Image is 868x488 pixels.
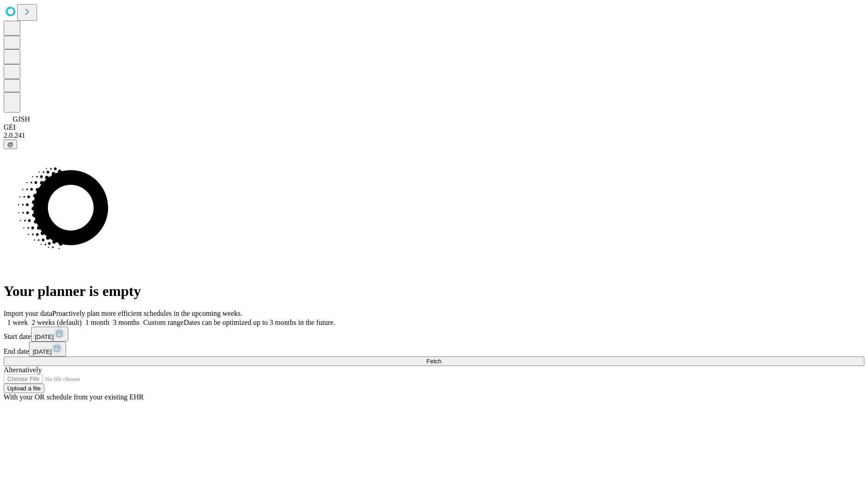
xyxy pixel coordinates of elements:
span: [DATE] [33,348,52,355]
button: [DATE] [29,342,66,357]
span: Proactively plan more efficient schedules in the upcoming weeks. [52,310,242,317]
span: @ [7,141,14,148]
span: 1 week [7,319,28,326]
h1: Your planner is empty [4,283,864,300]
span: GJSH [13,115,30,123]
span: 1 month [85,319,109,326]
div: 2.0.241 [4,131,864,140]
span: With your OR schedule from your existing EHR [4,393,144,401]
span: Dates can be optimized up to 3 months in the future. [184,319,335,326]
span: Fetch [426,358,441,365]
button: [DATE] [31,327,68,342]
div: GEI [4,123,864,131]
span: [DATE] [35,333,54,340]
button: @ [4,140,17,149]
span: Import your data [4,310,52,317]
button: Fetch [4,357,864,366]
div: Start date [4,327,864,342]
span: Custom range [143,319,184,326]
button: Upload a file [4,384,44,393]
div: End date [4,342,864,357]
span: 3 months [113,319,140,326]
span: Alternatively [4,366,42,374]
span: 2 weeks (default) [32,319,82,326]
